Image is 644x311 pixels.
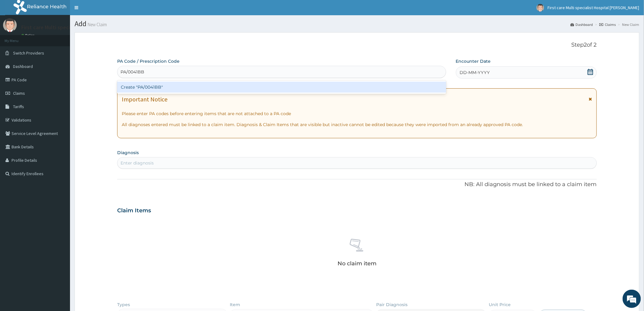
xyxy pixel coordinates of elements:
label: Diagnosis [117,150,139,156]
img: User Image [537,4,544,12]
h3: Claim Items [117,207,151,214]
label: Encounter Date [456,58,491,64]
span: Dashboard [13,64,33,69]
span: Tariffs [13,104,24,109]
img: User Image [3,18,17,32]
p: First care Multi specialist Hospital [PERSON_NAME] [21,25,143,30]
div: Create "PA/0041BB" [117,82,446,93]
a: Claims [600,22,616,27]
a: Dashboard [571,22,593,27]
a: Online [21,33,36,37]
p: No claim item [338,260,376,267]
div: Enter diagnosis [121,160,154,166]
span: DD-MM-YYYY [460,69,490,76]
p: Please enter PA codes before entering items that are not attached to a PA code [122,111,592,117]
span: Claims [13,90,25,96]
p: NB: All diagnosis must be linked to a claim item [117,181,597,189]
p: Step 2 of 2 [117,42,597,48]
h1: Add [75,20,639,28]
h1: Important Notice [122,96,167,103]
span: First care Multi specialist Hospital [PERSON_NAME] [548,5,639,10]
small: New Claim [86,22,107,27]
li: New Claim [617,22,639,27]
label: PA Code / Prescription Code [117,58,180,64]
p: All diagnoses entered must be linked to a claim item. Diagnosis & Claim Items that are visible bu... [122,122,592,128]
span: Switch Providers [13,50,44,56]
